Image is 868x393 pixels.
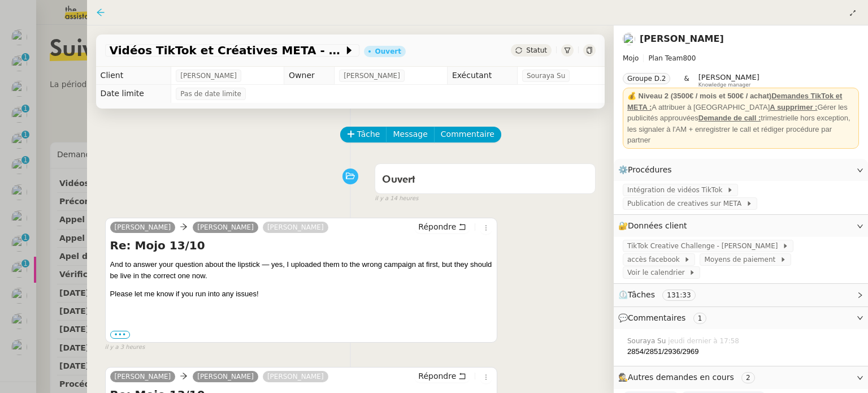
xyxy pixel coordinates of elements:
span: ⚙️ [618,163,677,176]
span: Commentaire [441,128,494,141]
td: Date limite [96,85,171,103]
div: ⏲️Tâches 131:33 [614,284,868,306]
button: Commentaire [434,127,501,142]
button: Répondre [414,370,470,382]
button: Message [386,127,434,142]
span: Souraya Su [627,336,668,346]
nz-tag: 131:33 [662,290,695,301]
td: Exécutant [447,67,517,85]
span: Voir le calendrier [627,267,689,278]
span: Tâche [357,128,380,141]
a: [PERSON_NAME] [640,33,724,44]
div: 2854/2851/2936/2969 [627,346,859,357]
span: jeudi dernier à 17:58 [668,336,741,346]
td: Client [96,67,171,85]
span: ⏲️ [618,290,705,299]
u: A supprimer : [770,103,817,111]
span: Moyens de paiement [704,254,779,265]
nz-tag: 2 [741,372,755,383]
span: Publication de creatives sur META [627,198,746,209]
span: Plan Team [648,54,683,62]
span: Mojo [623,54,639,62]
div: 🔐Données client [614,215,868,237]
span: 💬 [618,313,711,322]
span: [PERSON_NAME] [197,373,254,381]
img: users%2FCk7ZD5ubFNWivK6gJdIkoi2SB5d2%2Favatar%2F3f84dbb7-4157-4842-a987-fca65a8b7a9a [623,33,635,45]
span: il y a 14 heures [375,194,418,204]
a: [PERSON_NAME] [110,372,176,382]
span: [PERSON_NAME] [344,70,400,81]
span: Message [393,128,427,141]
span: [PERSON_NAME] [698,73,759,81]
span: Procédures [628,165,672,174]
span: Pas de date limite [180,88,241,100]
div: Ouvert [375,48,401,55]
span: Knowledge manager [698,82,751,88]
span: [PERSON_NAME] [197,223,254,231]
span: Autres demandes en cours [628,373,734,382]
span: Vidéos TikTok et Créatives META - octobre 2025 [110,45,344,56]
span: accès facebook [627,254,684,265]
span: Commentaires [628,313,685,322]
button: Répondre [414,221,470,233]
a: [PERSON_NAME] [263,222,328,232]
p: Please let me know if you run into any issues! [110,288,493,300]
span: Intégration de vidéos TikTok [627,184,727,196]
div: 🕵️Autres demandes en cours 2 [614,366,868,388]
h4: Re: Mojo 13/10 [110,237,493,253]
td: Owner [284,67,335,85]
p: And to answer your question about the lipstick — yes, I uploaded them to the wrong campaign at fi... [110,259,493,281]
span: Répondre [418,370,456,382]
label: ••• [110,331,131,339]
span: il y a 3 heures [105,343,145,352]
span: & [684,73,689,88]
u: Demande de call : [698,114,761,122]
span: TikTok Creative Challenge - [PERSON_NAME] [627,240,782,252]
span: Données client [628,221,687,230]
nz-tag: 1 [693,313,707,324]
strong: 💰 Niveau 2 (3500€ / mois et 500€ / achat) [627,92,842,111]
span: Répondre [418,221,456,232]
span: 🔐 [618,219,692,232]
nz-tag: Groupe D.2 [623,73,670,84]
a: [PERSON_NAME] [263,372,328,382]
span: Tâches [628,290,655,299]
div: A attribuer à [GEOGRAPHIC_DATA] Gérer les publicités approuvées trimestrielle hors exception, les... [627,90,854,146]
span: Statut [526,46,547,54]
a: [PERSON_NAME] [110,222,176,232]
span: [PERSON_NAME] [180,70,237,81]
div: ⚙️Procédures [614,159,868,181]
span: Souraya Su [527,70,565,81]
span: 800 [683,54,696,62]
span: Ouvert [382,175,415,185]
button: Tâche [340,127,387,142]
span: 🕵️ [618,373,759,382]
u: Demandes TikTok et META : [627,92,842,111]
app-user-label: Knowledge manager [698,73,759,88]
div: 💬Commentaires 1 [614,307,868,329]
